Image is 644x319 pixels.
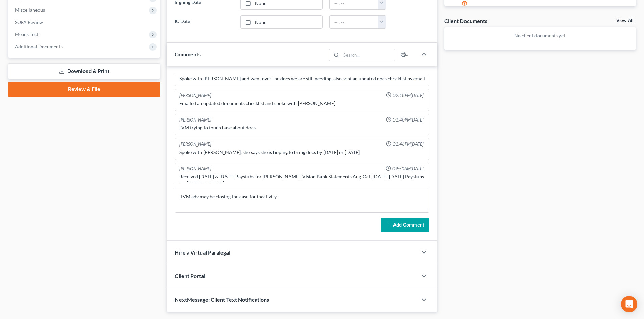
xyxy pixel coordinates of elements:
span: 09:50AM[DATE] [392,166,424,172]
div: Open Intercom Messenger [621,296,637,312]
div: Spoke with [PERSON_NAME] and went over the docs we are still needing, also sent an updated docs c... [179,75,425,82]
span: Additional Documents [15,44,63,49]
div: Spoke with [PERSON_NAME], she says she is hoping to bring docs by [DATE] or [DATE] [179,149,425,156]
span: 02:18PM[DATE] [393,92,424,99]
span: 01:40PM[DATE] [393,117,424,123]
div: [PERSON_NAME] [179,117,211,123]
div: [PERSON_NAME] [179,166,211,172]
a: Review & File [8,82,160,97]
div: Received [DATE] & [DATE] Paystubs for [PERSON_NAME], Vision Bank Statements Aug-Oct, [DATE]-[DATE... [179,173,425,187]
span: Means Test [15,31,38,37]
input: Search... [341,49,395,61]
div: [PERSON_NAME] [179,141,211,148]
button: Add Comment [381,218,429,232]
span: NextMessage: Client Text Notifications [175,296,269,303]
span: SOFA Review [15,19,43,25]
div: Client Documents [444,17,487,24]
a: SOFA Review [9,16,160,28]
span: Client Portal [175,273,205,279]
div: [PERSON_NAME] [179,92,211,99]
span: Comments [175,51,201,57]
p: No client documents yet. [450,32,630,39]
span: 02:46PM[DATE] [393,141,424,148]
a: Download & Print [8,63,160,79]
input: -- : -- [330,16,378,28]
label: IC Date [171,15,237,29]
span: Miscellaneous [15,7,45,13]
a: None [241,16,322,28]
div: Emailed an updated documents checklist and spoke with [PERSON_NAME] [179,100,425,107]
a: View All [616,18,633,23]
div: LVM trying to touch base about docs [179,124,425,131]
span: Hire a Virtual Paralegal [175,249,230,256]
